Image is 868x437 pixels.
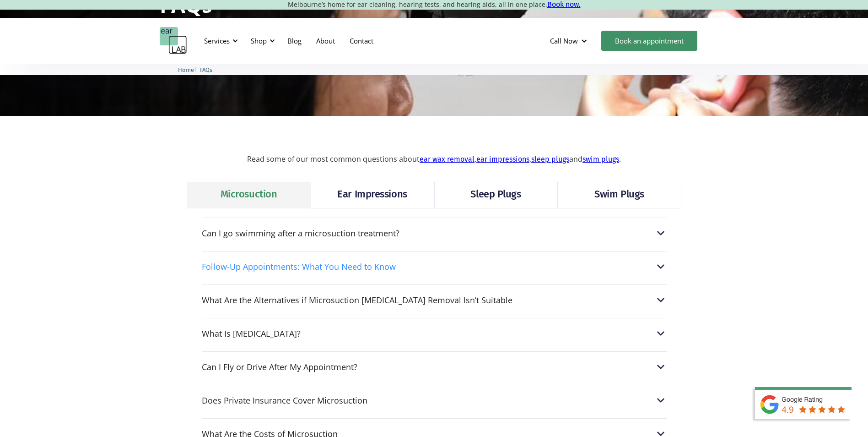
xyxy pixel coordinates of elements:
[202,362,357,371] div: Can I Fly or Drive After My Appointment?
[202,294,667,306] div: What Are the Alternatives if Microsuction [MEDICAL_DATA] Removal Isn’t Suitable
[178,65,194,74] a: Home
[221,187,277,202] div: Microsuction
[202,328,667,339] div: What Is [MEDICAL_DATA]?
[202,361,667,373] div: Can I Fly or Drive After My Appointment?
[202,262,396,271] div: Follow-Up Appointments: What You Need to Know
[420,155,474,164] a: ear wax removal
[251,36,267,45] div: Shop
[594,187,644,202] div: Swim Plugs
[202,261,667,273] div: Follow-Up Appointments: What You Need to Know
[337,187,407,202] div: Ear Impressions
[178,65,200,75] li: 〉
[202,394,667,406] div: Does Private Insurance Cover Microsuction
[470,187,521,202] div: Sleep Plugs
[245,27,278,55] div: Shop
[202,227,667,239] div: Can I go swimming after a microsuction treatment?
[601,31,697,51] a: Book an appointment
[202,396,367,405] div: Does Private Insurance Cover Microsuction
[550,36,578,45] div: Call Now
[202,329,301,338] div: What Is [MEDICAL_DATA]?
[204,36,230,45] div: Services
[160,27,187,55] a: home
[582,155,619,164] a: swim plugs
[200,66,212,73] span: FAQs
[280,27,309,54] a: Blog
[543,27,597,55] div: Call Now
[309,27,342,54] a: About
[531,155,569,164] a: sleep plugs
[18,155,850,164] p: Read some of our most common questions about , , and .
[178,66,194,73] span: Home
[342,27,381,54] a: Contact
[476,155,529,164] a: ear impressions
[199,27,241,55] div: Services
[202,295,512,305] div: What Are the Alternatives if Microsuction [MEDICAL_DATA] Removal Isn’t Suitable
[202,229,399,238] div: Can I go swimming after a microsuction treatment?
[200,65,212,74] a: FAQs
